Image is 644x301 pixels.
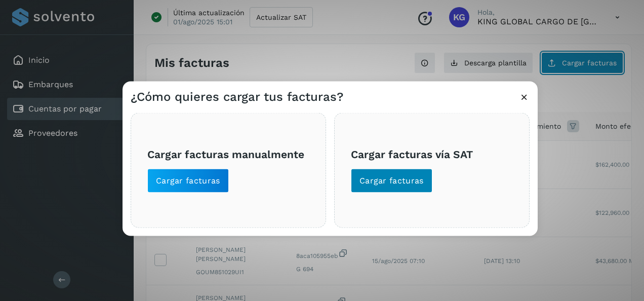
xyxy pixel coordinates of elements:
button: Cargar facturas [147,169,229,193]
h3: Cargar facturas vía SAT [351,147,513,160]
h3: Cargar facturas manualmente [147,147,309,160]
span: Cargar facturas [359,175,424,186]
span: Cargar facturas [156,175,220,186]
h3: ¿Cómo quieres cargar tus facturas? [131,90,343,104]
button: Cargar facturas [351,169,432,193]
